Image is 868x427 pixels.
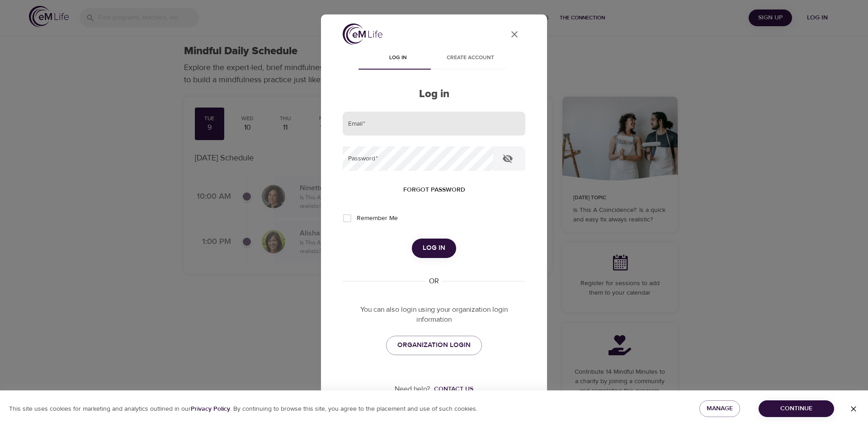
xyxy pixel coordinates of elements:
[423,242,445,254] span: Log in
[343,48,525,70] div: disabled tabs example
[434,385,473,394] div: Contact us
[400,182,469,198] button: Forgot password
[343,88,525,101] h2: Log in
[425,276,443,286] div: OR
[397,339,471,351] span: ORGANIZATION LOGIN
[504,23,525,45] button: close
[439,53,501,63] span: Create account
[191,405,230,413] b: Privacy Policy
[386,336,482,355] a: ORGANIZATION LOGIN
[367,53,429,63] span: Log in
[343,305,525,325] p: You can also login using your organization login information
[412,239,456,258] button: Log in
[403,184,465,196] span: Forgot password
[430,385,473,394] a: Contact us
[766,403,827,414] span: Continue
[343,23,382,45] img: logo
[707,403,733,414] span: Manage
[357,214,398,223] span: Remember Me
[395,384,430,394] p: Need help?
